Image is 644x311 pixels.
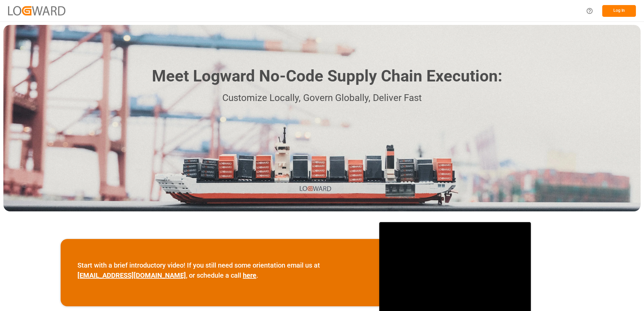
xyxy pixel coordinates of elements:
a: here [243,271,256,279]
p: Start with a brief introductory video! If you still need some orientation email us at , or schedu... [77,260,362,280]
img: Logward_new_orange.png [8,6,65,15]
button: Log In [602,5,636,17]
a: [EMAIL_ADDRESS][DOMAIN_NAME] [77,271,186,279]
h1: Meet Logward No-Code Supply Chain Execution: [152,64,502,88]
p: Customize Locally, Govern Globally, Deliver Fast [142,91,502,106]
button: Help Center [582,3,597,19]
